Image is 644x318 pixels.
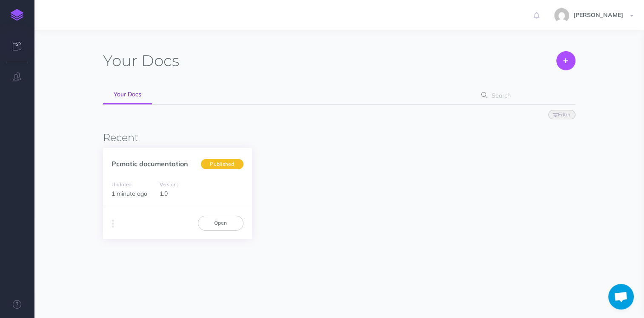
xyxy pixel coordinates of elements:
[103,51,179,70] h1: Docs
[103,132,575,143] h3: Recent
[548,110,575,119] button: Filter
[198,216,243,230] a: Open
[160,181,178,188] small: Version:
[554,8,569,23] img: b01480eff16dde4b1a272e32d0bbfce4.jpg
[11,9,23,21] img: logo-mark.svg
[160,190,168,197] span: 1.0
[569,11,627,19] span: [PERSON_NAME]
[103,85,152,104] a: Your Docs
[112,218,114,230] i: More actions
[114,90,141,98] span: Your Docs
[112,159,188,168] a: Pcmatic documentation
[608,284,634,309] div: Open chat
[103,51,137,70] span: Your
[112,181,133,188] small: Updated:
[489,88,562,103] input: Search
[112,190,147,197] span: 1 minute ago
